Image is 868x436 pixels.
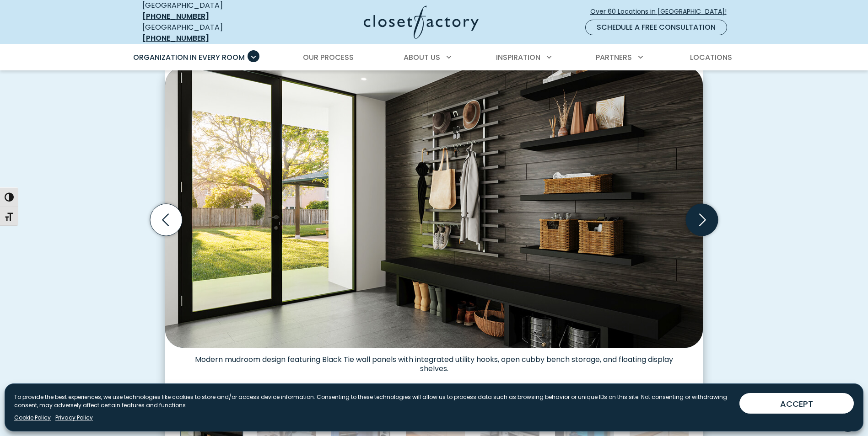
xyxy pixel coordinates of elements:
[165,348,703,373] figcaption: Modern mudroom design featuring Black Tie wall panels with integrated utility hooks, open cubby b...
[739,393,854,414] button: ACCEPT
[133,52,245,63] span: Organization in Every Room
[590,7,734,16] span: Over 60 Locations in [GEOGRAPHIC_DATA]!
[142,11,209,21] a: [PHONE_NUMBER]
[146,200,186,239] button: Previous slide
[14,414,51,422] a: Cookie Policy
[404,52,440,63] span: About Us
[690,52,732,63] span: Locations
[55,414,93,422] a: Privacy Policy
[585,20,727,35] a: Schedule a Free Consultation
[14,393,732,409] p: To provide the best experiences, we use technologies like cookies to store and/or access device i...
[364,5,479,39] img: Closet Factory Logo
[303,52,354,63] span: Our Process
[165,67,703,348] img: Modern mudroom with a black bench, black wood-paneled wall, and minimalist metal peg system for c...
[496,52,540,63] span: Inspiration
[596,52,632,63] span: Partners
[127,45,742,70] nav: Primary Menu
[142,33,209,43] a: [PHONE_NUMBER]
[682,200,722,239] button: Next slide
[590,4,734,20] a: Over 60 Locations in [GEOGRAPHIC_DATA]!
[142,22,275,44] div: [GEOGRAPHIC_DATA]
